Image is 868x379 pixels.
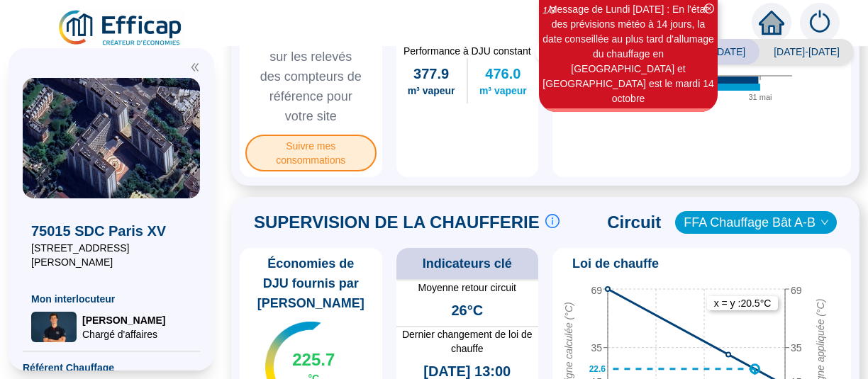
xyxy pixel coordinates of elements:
[190,62,200,72] span: double-left
[82,327,165,341] span: Chargé d'affaires
[589,364,606,374] text: 22.6
[545,214,560,228] span: info-circle
[542,5,555,16] i: 1 / 3
[800,3,840,43] img: alerts
[485,64,521,84] span: 476.0
[245,27,377,126] span: Estimation basée sur les relevés des compteurs de référence pour votre site
[413,64,449,84] span: 377.9
[31,292,191,306] span: Mon interlocuteur
[254,211,540,234] span: SUPERVISION DE LA CHAUFFERIE
[408,84,455,98] span: m³ vapeur
[714,298,772,309] text: x = y : 20.5 °C
[31,312,77,342] img: Chargé d'affaires
[292,349,335,371] span: 225.7
[607,211,661,234] span: Circuit
[535,39,660,64] span: Saison analysée
[820,218,829,227] span: down
[479,84,527,98] span: m³ vapeur
[31,221,191,241] span: 75015 SDC Paris XV
[245,135,377,171] span: Suivre mes consommations
[396,327,539,356] span: Dernier changement de loi de chauffe
[759,10,784,35] span: home
[791,342,802,353] tspan: 35
[31,241,191,269] span: [STREET_ADDRESS][PERSON_NAME]
[759,39,854,64] span: [DATE]-[DATE]
[748,93,772,101] tspan: 31 mai
[23,361,200,375] span: Référent Chauffage
[704,4,714,13] span: close-circle
[541,2,716,106] div: Message de Lundi [DATE] : En l'état des prévisions météo à 14 jours, la date conseillée au plus t...
[396,281,539,295] span: Moyenne retour circuit
[245,254,377,313] span: Économies de DJU fournis par [PERSON_NAME]
[451,300,483,320] span: 26°C
[591,342,602,353] tspan: 35
[82,313,165,327] span: [PERSON_NAME]
[57,9,185,48] img: efficap energie logo
[396,44,539,58] span: Performance à DJU constant
[572,254,659,273] span: Loi de chauffe
[791,285,802,296] tspan: 69
[423,254,512,273] span: Indicateurs clé
[684,212,828,233] span: FFA Chauffage Bât A-B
